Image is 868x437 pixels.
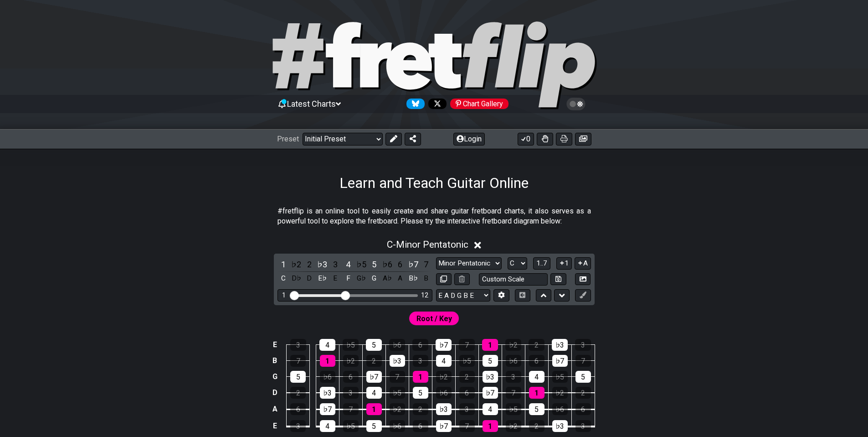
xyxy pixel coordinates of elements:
div: toggle pitch class [394,272,406,285]
div: toggle scale degree [303,258,315,271]
div: 2 [366,355,382,367]
button: Toggle horizontal chord view [515,289,530,302]
div: 6 [529,355,544,367]
div: 2 [459,371,475,383]
div: 4 [436,355,452,367]
div: ♭5 [552,371,568,383]
div: toggle scale degree [355,258,367,271]
div: ♭7 [436,339,452,351]
div: 1 [529,387,544,399]
button: Toggle Dexterity for all fretkits [537,133,553,146]
td: B [269,353,280,369]
div: 3 [575,339,591,351]
div: ♭7 [436,420,452,432]
button: Create image [575,133,591,146]
div: toggle scale degree [329,258,341,271]
div: 3 [290,420,306,432]
div: toggle pitch class [303,272,315,285]
div: toggle pitch class [277,272,289,285]
div: ♭2 [505,339,521,351]
div: ♭5 [459,355,475,367]
div: 1 [413,371,428,383]
div: ♭6 [436,387,452,399]
div: 5 [413,387,428,399]
div: 12 [421,291,428,299]
div: toggle scale degree [290,258,302,271]
button: 1 [556,257,572,270]
div: ♭7 [320,403,335,415]
div: ♭3 [390,355,405,367]
div: 3 [459,403,475,415]
div: toggle pitch class [381,272,393,285]
button: Move down [554,289,570,302]
div: ♭7 [366,371,382,383]
div: 2 [529,420,544,432]
span: First enable full edit mode to edit [416,312,452,325]
div: ♭2 [552,387,568,399]
div: ♭3 [483,371,498,383]
div: 7 [390,371,405,383]
div: 2 [413,403,428,415]
div: ♭5 [343,420,359,432]
div: 3 [506,371,521,383]
span: Latest Charts [287,99,336,109]
div: ♭2 [506,420,521,432]
div: 3 [290,339,306,351]
div: toggle pitch class [420,272,432,285]
div: Visible fret range [277,289,432,302]
div: ♭6 [320,371,335,383]
div: toggle pitch class [316,272,328,285]
div: 4 [320,420,335,432]
div: 5 [483,355,498,367]
div: 4 [483,403,498,415]
div: ♭5 [343,339,359,351]
button: Print [556,133,572,146]
button: Share Preset [405,133,421,146]
div: ♭3 [552,420,568,432]
div: toggle scale degree [316,258,328,271]
button: Edit Preset [385,133,402,146]
div: 5 [290,371,306,383]
div: 1 [320,355,335,367]
div: toggle pitch class [355,272,367,285]
div: 6 [413,420,428,432]
div: toggle scale degree [381,258,393,271]
td: D [269,385,280,401]
td: A [269,401,280,418]
div: 7 [459,339,475,351]
div: 3 [413,355,428,367]
div: ♭2 [343,355,359,367]
div: 6 [290,403,306,415]
div: 5 [366,339,382,351]
div: 6 [412,339,428,351]
select: Tonic/Root [508,257,527,270]
div: 2 [529,339,544,351]
div: toggle scale degree [394,258,406,271]
span: Toggle light / dark theme [571,100,581,108]
div: ♭7 [483,387,498,399]
button: Move up [536,289,551,302]
p: #fretflip is an online tool to easily create and share guitar fretboard charts, it also serves as... [277,206,591,227]
div: Chart Gallery [450,99,508,109]
h1: Learn and Teach Guitar Online [339,174,529,192]
div: toggle scale degree [277,258,289,271]
div: toggle scale degree [342,258,354,271]
button: 1..7 [533,257,550,270]
div: ♭3 [320,387,335,399]
div: toggle pitch class [329,272,341,285]
span: 1..7 [536,259,547,267]
div: ♭7 [552,355,568,367]
div: ♭3 [436,403,452,415]
div: ♭6 [506,355,521,367]
button: 0 [518,133,534,146]
div: 1 [482,339,498,351]
div: ♭5 [506,403,521,415]
select: Tuning [436,289,490,302]
div: toggle pitch class [407,272,419,285]
div: toggle scale degree [420,258,432,271]
div: 2 [290,387,306,399]
div: 7 [506,387,521,399]
div: ♭2 [390,403,405,415]
div: 5 [529,403,544,415]
div: 6 [343,371,359,383]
